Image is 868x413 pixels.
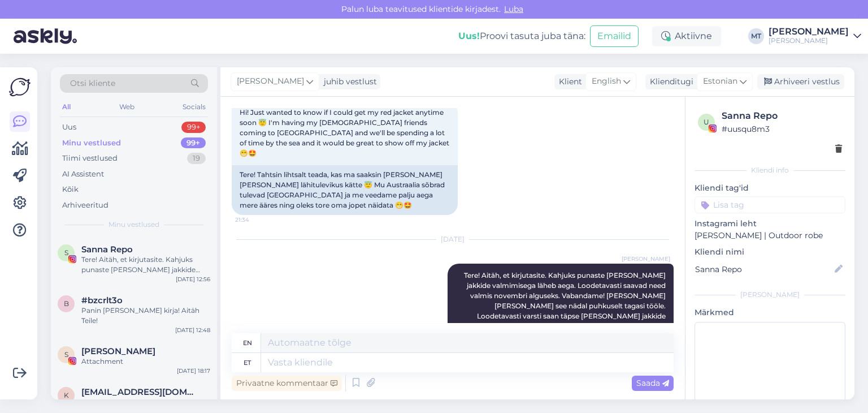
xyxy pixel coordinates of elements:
a: [PERSON_NAME][PERSON_NAME] [769,27,861,45]
p: Märkmed [695,307,845,319]
div: Tiimi vestlused [62,153,118,164]
span: Sille Lavin [81,346,155,356]
span: Saada [636,378,669,388]
span: 21:34 [235,216,277,224]
span: Hi! Just wanted to know if I could get my red jacket anytime soon 😇 I'm having my [DEMOGRAPHIC_DA... [240,108,451,157]
span: Luba [501,4,527,14]
div: 99+ [181,122,206,133]
div: Tere! Tahtsin lihtsalt teada, kas ma saaksin [PERSON_NAME] [PERSON_NAME] lähitulevikus kätte 😇 Mu... [232,165,458,215]
div: [DATE] 18:17 [177,367,210,375]
div: Privaatne kommentaar [232,376,342,391]
span: u [704,118,709,126]
div: Klient [554,76,582,88]
b: Uus! [458,31,480,41]
div: Aktiivne [652,26,721,46]
div: [PERSON_NAME] [769,27,849,36]
span: S [64,350,68,359]
span: Sanna Repo [81,244,133,255]
div: juhib vestlust [319,76,377,88]
span: #bzcrlt3o [81,295,123,306]
div: [PERSON_NAME] [769,36,849,45]
p: Instagrami leht [695,218,845,230]
div: Arhiveeri vestlus [757,74,844,89]
div: [PERSON_NAME] [695,290,845,300]
div: Uus [62,122,76,133]
img: Askly Logo [9,76,31,98]
div: MT [748,28,764,44]
span: [PERSON_NAME] [237,75,304,88]
div: Socials [180,100,208,114]
div: en [243,333,252,352]
span: Tere! Aitäh, et kirjutasite. Kahjuks punaste [PERSON_NAME] jakkide valmimisega läheb aega. Loodet... [464,271,667,330]
div: Proovi tasuta juba täna: [458,29,585,43]
span: b [64,299,69,308]
div: et [244,353,251,372]
div: Sanna Repo [722,109,842,123]
div: Panin [PERSON_NAME] kirja! Aitäh Teile! [81,306,210,326]
div: Arhiveeritud [62,200,108,211]
p: [PERSON_NAME] | Outdoor robe [695,230,845,242]
div: Kõik [62,184,79,195]
span: kairi.ruhno@gmail.com [81,387,199,397]
span: S [64,248,68,257]
p: Kliendi tag'id [695,182,845,194]
div: Klienditugi [645,76,693,88]
input: Lisa tag [695,196,845,213]
span: English [592,75,621,88]
div: [DATE] 12:48 [175,326,210,334]
div: 19 [187,153,206,164]
span: k [64,391,69,399]
button: Emailid [590,25,639,47]
div: Minu vestlused [62,137,121,149]
input: Lisa nimi [695,263,832,276]
span: Minu vestlused [108,220,159,230]
div: Kliendi info [695,165,845,175]
div: Web [117,100,137,114]
div: # uusqu8m3 [722,123,842,135]
p: Kliendi nimi [695,246,845,258]
div: All [60,100,73,114]
div: AI Assistent [62,169,104,180]
div: Tere! Aitäh, et kirjutasite. Kahjuks punaste [PERSON_NAME] jakkide valmimisega läheb aega. Loodet... [81,255,210,275]
div: [DATE] [232,234,674,244]
span: Otsi kliente [70,78,115,89]
span: [PERSON_NAME] [622,255,670,263]
div: 99+ [181,137,206,149]
span: Estonian [703,75,737,88]
div: [DATE] 12:56 [176,275,210,283]
div: Attachment [81,356,210,367]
